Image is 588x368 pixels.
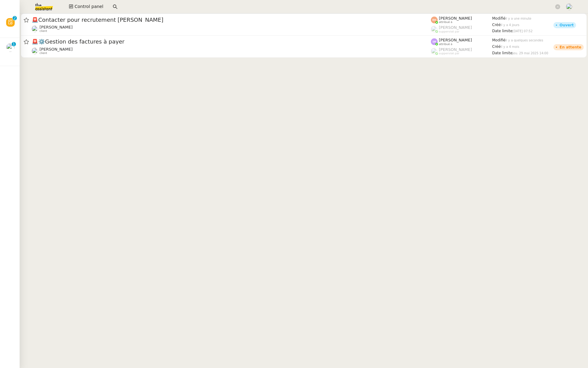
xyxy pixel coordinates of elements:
[13,16,17,20] nz-badge-sup: 2
[492,38,506,42] span: Modifié
[439,30,459,33] span: suppervisé par
[501,45,519,48] span: il y a 4 mois
[506,39,543,42] span: il y a quelques secondes
[32,17,38,23] span: 🚨
[32,47,431,55] app-user-detailed-label: client
[74,3,103,10] span: Control panel
[492,44,501,49] span: Créé
[439,16,472,21] span: [PERSON_NAME]
[512,29,533,33] span: [DATE] 07:52
[32,25,38,32] img: users%2F0v3yA2ZOZBYwPN7V38GNVTYjOQj1%2Favatar%2Fa58eb41e-cbb7-4128-9131-87038ae72dcb
[6,43,15,52] img: users%2FlYQRlXr5PqQcMLrwReJQXYQRRED2%2Favatar%2F8da5697c-73dd-43c4-b23a-af95f04560b4
[439,43,452,46] span: attribué à
[12,42,16,46] nz-badge-sup: 1
[32,38,38,45] span: 🚨
[506,17,531,20] span: il y a une minute
[492,51,512,55] span: Date limite
[431,17,438,23] img: svg
[40,47,73,52] span: [PERSON_NAME]
[501,23,519,27] span: il y a 4 jours
[32,17,431,23] span: Contacter pour recrutement [PERSON_NAME]
[32,48,38,54] img: users%2FRqsVXU4fpmdzH7OZdqyP8LuLV9O2%2Favatar%2F0d6ec0de-1f9c-4f7b-9412-5ce95fe5afa7
[40,52,47,55] span: client
[13,42,15,48] p: 1
[32,39,431,44] span: ⚙️Gestion des factures à payer
[431,16,492,24] app-user-label: attribué à
[492,16,506,21] span: Modifié
[439,52,459,55] span: suppervisé par
[439,38,472,42] span: [PERSON_NAME]
[560,45,581,49] div: En attente
[512,52,548,55] span: jeu. 29 mai 2025 14:00
[566,3,573,10] img: users%2FaellJyylmXSg4jqeVbanehhyYJm1%2Favatar%2Fprofile-pic%20(4).png
[492,23,501,27] span: Créé
[439,47,472,52] span: [PERSON_NAME]
[32,25,431,33] app-user-detailed-label: client
[65,2,107,11] button: Control panel
[492,29,512,33] span: Date limite
[439,25,472,30] span: [PERSON_NAME]
[431,26,438,33] img: users%2FyQfMwtYgTqhRP2YHWHmG2s2LYaD3%2Favatar%2Fprofile-pic.png
[119,3,554,11] input: Rechercher
[431,47,492,55] app-user-label: suppervisé par
[431,25,492,33] app-user-label: suppervisé par
[439,21,452,24] span: attribué à
[560,23,574,27] div: Ouvert
[13,16,16,21] p: 2
[431,38,492,46] app-user-label: attribué à
[431,38,438,45] img: svg
[431,48,438,55] img: users%2FoFdbodQ3TgNoWt9kP3GXAs5oaCq1%2Favatar%2Fprofile-pic.png
[40,29,47,33] span: client
[40,25,73,29] span: [PERSON_NAME]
